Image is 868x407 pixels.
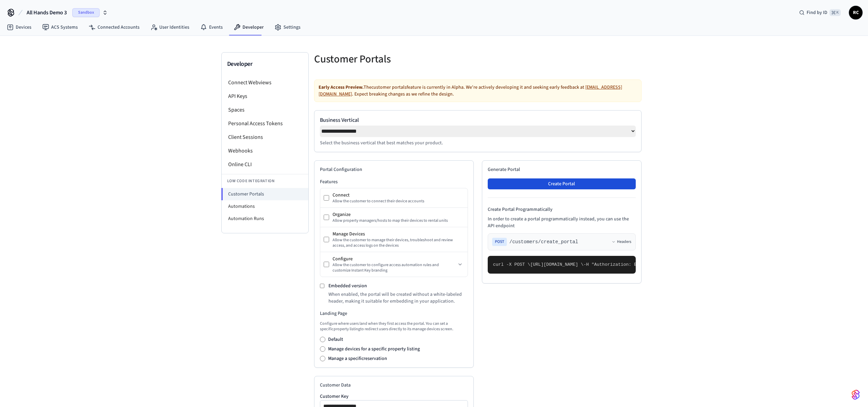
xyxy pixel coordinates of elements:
a: [EMAIL_ADDRESS][DOMAIN_NAME] [319,84,622,98]
p: Select the business vertical that best matches your product. [320,140,636,146]
li: Client Sessions [222,130,308,144]
div: Allow property managers/hosts to map their devices to rental units [333,218,464,223]
h3: Developer [227,59,303,69]
li: Spaces [222,103,308,117]
a: Devices [1,21,37,33]
a: ACS Systems [37,21,83,33]
li: Automations [222,200,308,213]
label: Manage a specific reservation [328,355,387,362]
p: Configure where users land when they first access the portal. You can set a specific property lis... [320,321,468,332]
span: All Hands Demo 3 [27,9,67,17]
div: Allow the customer to configure access automation rules and customize Instant Key branding [333,262,456,273]
label: Default [328,336,343,343]
div: The customer portals feature is currently in Alpha. We're actively developing it and seeking earl... [314,79,642,102]
button: Headers [612,239,631,245]
li: Connect Webviews [222,76,308,89]
p: In order to create a portal programmatically instead, you can use the API endpoint [488,216,636,229]
a: Developer [228,21,269,33]
li: Webhooks [222,144,308,158]
h2: Generate Portal [488,166,636,173]
span: [URL][DOMAIN_NAME] \ [530,262,584,267]
h3: Landing Page [320,310,468,317]
li: Automation Runs [222,213,308,225]
span: Find by ID [807,9,827,16]
div: Find by ID⌘ K [794,6,846,19]
li: Low Code Integration [222,174,308,188]
span: ⌘ K [829,9,841,16]
a: Connected Accounts [83,21,145,33]
a: Settings [269,21,306,33]
h5: Customer Portals [314,52,474,66]
span: RC [850,6,862,19]
li: Personal Access Tokens [222,117,308,130]
li: API Keys [222,89,308,103]
span: -H "Authorization: Bearer seam_api_key_123456" \ [584,262,711,267]
button: RC [849,6,863,19]
span: curl -X POST \ [493,262,530,267]
div: Manage Devices [333,231,464,237]
h4: Create Portal Programmatically [488,206,636,213]
span: POST [492,238,507,246]
h3: Features [320,178,468,185]
p: When enabled, the portal will be created without a white-labeled header, making it suitable for e... [328,291,468,305]
h2: Customer Data [320,382,468,389]
h2: Portal Configuration [320,166,468,173]
a: User Identities [145,21,195,33]
li: Online CLI [222,158,308,171]
div: Allow the customer to manage their devices, troubleshoot and review access, and access logs on th... [333,237,464,248]
strong: Early Access Preview. [319,84,364,91]
span: /customers/create_portal [510,238,578,245]
button: Create Portal [488,178,636,189]
div: Connect [333,192,464,199]
img: SeamLogoGradient.69752ec5.svg [852,389,860,400]
label: Manage devices for a specific property listing [328,346,420,352]
div: Allow the customer to connect their device accounts [333,199,464,204]
span: Sandbox [72,8,100,17]
div: Configure [333,256,456,262]
div: Organize [333,211,464,218]
label: Embedded version [328,282,367,289]
a: Events [195,21,228,33]
label: Customer Key [320,394,468,399]
li: Customer Portals [221,188,308,200]
label: Business Vertical [320,116,636,124]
